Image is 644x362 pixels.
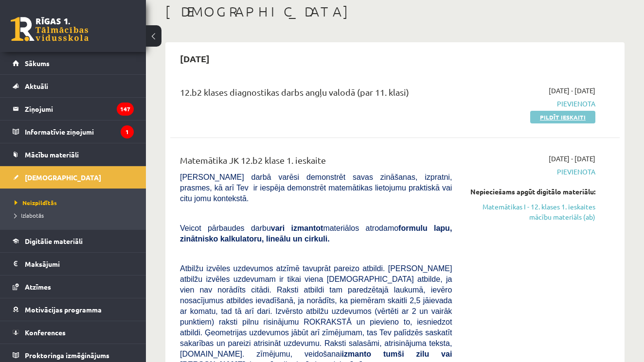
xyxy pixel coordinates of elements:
[13,75,134,97] a: Aktuāli
[15,199,57,207] span: Neizpildītās
[25,98,134,120] legend: Ziņojumi
[25,173,101,182] span: [DEMOGRAPHIC_DATA]
[13,143,134,166] a: Mācību materiāli
[25,351,109,360] span: Proktoringa izmēģinājums
[180,154,452,172] div: Matemātika JK 12.b2 klase 1. ieskaite
[13,298,134,321] a: Motivācijas programma
[530,111,595,123] a: Pildīt ieskaiti
[25,59,50,68] span: Sākums
[271,224,323,232] b: vari izmantot
[466,187,595,197] div: Nepieciešams apgūt digitālo materiālu:
[25,282,51,291] span: Atzīmes
[180,224,452,243] span: Veicot pārbaudes darbu materiālos atrodamo
[11,17,89,41] a: Rīgas 1. Tālmācības vidusskola
[13,276,134,298] a: Atzīmes
[13,98,134,120] a: Ziņojumi147
[15,211,44,219] span: Izlabotās
[25,150,79,159] span: Mācību materiāli
[121,125,134,138] i: 1
[13,166,134,189] a: [DEMOGRAPHIC_DATA]
[15,198,136,207] a: Neizpildītās
[117,103,134,116] i: 147
[25,121,134,143] legend: Informatīvie ziņojumi
[170,47,219,70] h2: [DATE]
[466,202,595,222] a: Matemātikas I - 12. klases 1. ieskaites mācību materiāls (ab)
[180,86,452,103] div: 12.b2 klases diagnostikas darbs angļu valodā (par 11. klasi)
[466,99,595,109] span: Pievienota
[549,154,595,164] span: [DATE] - [DATE]
[180,224,452,243] b: formulu lapu, zinātnisko kalkulatoru, lineālu un cirkuli.
[25,82,48,90] span: Aktuāli
[466,167,595,177] span: Pievienota
[25,253,134,275] legend: Maksājumi
[25,328,66,337] span: Konferences
[13,121,134,143] a: Informatīvie ziņojumi1
[180,173,452,203] span: [PERSON_NAME] darbā varēsi demonstrēt savas zināšanas, izpratni, prasmes, kā arī Tev ir iespēja d...
[13,230,134,252] a: Digitālie materiāli
[13,253,134,275] a: Maksājumi
[342,350,371,358] b: izmanto
[549,86,595,96] span: [DATE] - [DATE]
[15,211,136,220] a: Izlabotās
[13,52,134,74] a: Sākums
[25,237,83,245] span: Digitālie materiāli
[25,305,102,314] span: Motivācijas programma
[13,321,134,344] a: Konferences
[165,3,625,20] h1: [DEMOGRAPHIC_DATA]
